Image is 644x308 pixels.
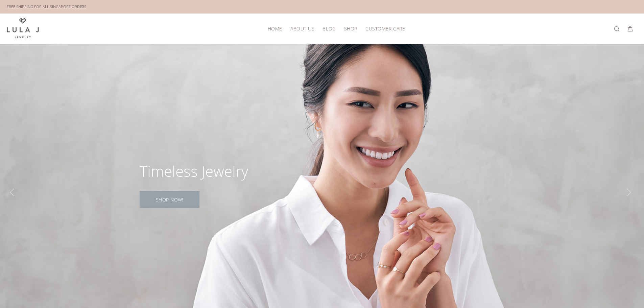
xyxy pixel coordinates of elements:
span: Shop [344,26,357,31]
a: HOME [264,23,286,34]
span: About Us [290,26,314,31]
a: Shop [340,23,361,34]
a: SHOP NOW! [140,191,199,208]
div: Timeless Jewelry [140,164,248,179]
span: Customer Care [365,26,405,31]
div: FREE SHIPPING FOR ALL SINGAPORE ORDERS [7,3,86,10]
a: About Us [286,23,318,34]
a: Customer Care [361,23,405,34]
span: Blog [323,26,336,31]
span: HOME [268,26,282,31]
a: Blog [318,23,340,34]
